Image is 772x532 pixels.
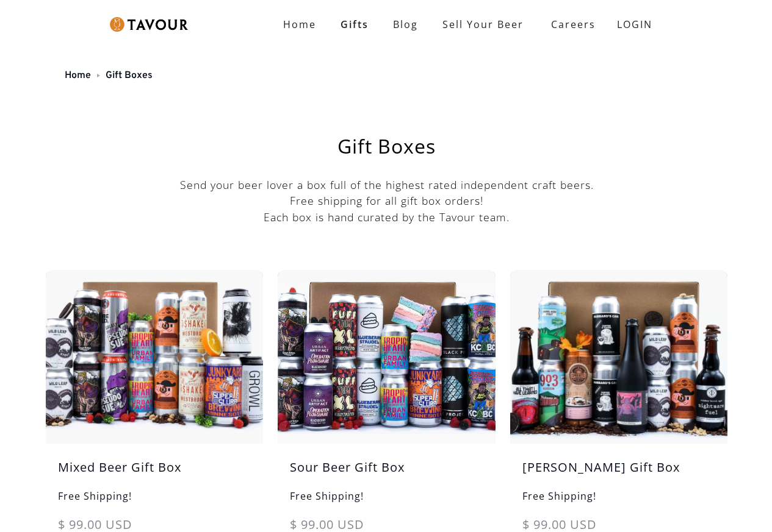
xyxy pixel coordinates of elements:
[106,69,153,82] a: Gift Boxes
[46,177,727,225] p: Send your beer lover a box full of the highest rated independent craft beers. Free shipping for a...
[381,12,430,37] a: Blog
[510,489,727,516] h6: Free Shipping!
[76,137,697,156] h1: Gift Boxes
[605,12,665,37] a: LOGIN
[278,458,495,489] h5: Sour Beer Gift Box
[271,12,328,37] a: Home
[328,12,381,37] a: Gifts
[551,12,596,37] strong: Careers
[510,458,727,489] h5: [PERSON_NAME] Gift Box
[46,458,263,489] h5: Mixed Beer Gift Box
[430,12,536,37] a: Sell Your Beer
[65,69,91,82] a: Home
[278,489,495,516] h6: Free Shipping!
[283,18,316,31] strong: Home
[536,7,605,41] a: Careers
[46,489,263,516] h6: Free Shipping!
